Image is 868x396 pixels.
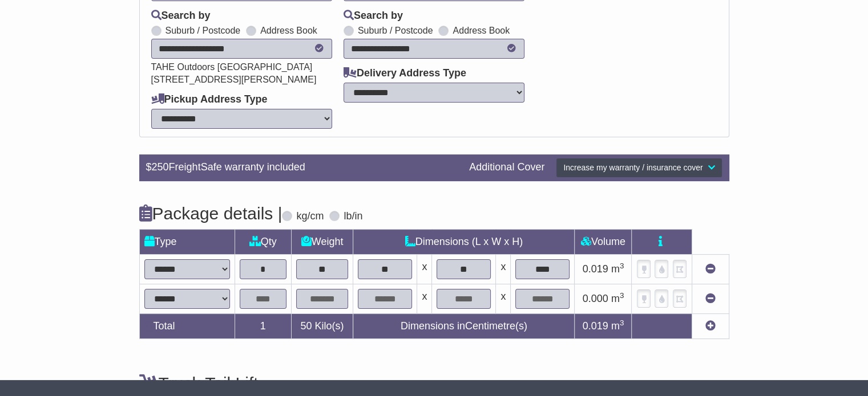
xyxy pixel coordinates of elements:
[417,284,432,313] td: x
[139,374,729,393] h4: Truck Tail Lift
[611,263,624,275] span: m
[139,229,235,254] td: Type
[291,229,353,254] td: Weight
[353,313,575,338] td: Dimensions in Centimetre(s)
[583,293,608,304] span: 0.000
[611,320,624,332] span: m
[620,319,624,327] sup: 3
[496,254,511,284] td: x
[463,161,550,174] div: Additional Cover
[260,25,317,36] label: Address Book
[296,210,324,223] label: kg/cm
[152,161,169,173] span: 250
[611,293,624,304] span: m
[496,284,511,313] td: x
[620,291,624,300] sup: 3
[151,62,313,72] span: TAHE Outdoors [GEOGRAPHIC_DATA]
[556,158,722,178] button: Increase my warranty / insurance cover
[358,25,433,36] label: Suburb / Postcode
[353,229,575,254] td: Dimensions (L x W x H)
[575,229,632,254] td: Volume
[140,161,464,174] div: $ FreightSafe warranty included
[291,313,353,338] td: Kilo(s)
[620,262,624,270] sup: 3
[344,210,362,223] label: lb/in
[453,25,510,36] label: Address Book
[139,204,282,223] h4: Package details |
[344,10,403,22] label: Search by
[344,67,466,80] label: Delivery Address Type
[235,313,291,338] td: 1
[165,25,241,36] label: Suburb / Postcode
[417,254,432,284] td: x
[151,93,268,106] label: Pickup Address Type
[300,320,312,332] span: 50
[583,263,608,275] span: 0.019
[563,163,703,172] span: Increase my warranty / insurance cover
[705,263,716,275] a: Remove this item
[583,320,608,332] span: 0.019
[139,313,235,338] td: Total
[151,10,211,22] label: Search by
[235,229,291,254] td: Qty
[705,320,716,332] a: Add new item
[151,75,317,84] span: [STREET_ADDRESS][PERSON_NAME]
[705,293,716,304] a: Remove this item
